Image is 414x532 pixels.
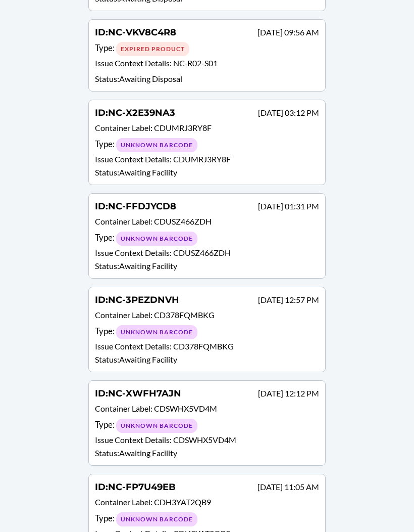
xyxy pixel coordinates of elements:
[108,294,179,305] span: NC-3PEZDNVH
[95,309,319,324] p: Container Label :
[154,310,215,320] span: CD378FQMBKG
[95,57,319,72] p: Issue Context Details :
[116,232,197,246] div: Unknown Barcode
[95,434,319,446] p: Issue Context Details :
[95,403,319,417] p: Container Label :
[95,247,319,259] p: Issue Context Details :
[257,481,319,493] p: [DATE] 11:05 AM
[95,418,319,433] div: Type :
[116,42,189,56] div: Expired Product
[95,138,319,152] div: Type :
[88,19,326,92] a: ID:NC-VKV8C4R8[DATE] 09:56 AMType: Expired ProductIssue Context Details: NC-R02-S01Status:Awaitin...
[108,388,181,399] span: NC-XWFH7AJN
[95,122,319,137] p: Container Label :
[173,58,218,68] span: NC-R02-S01
[116,512,197,526] div: Unknown Barcode
[95,73,319,85] p: Status : Awaiting Disposal
[95,353,319,366] p: Status : Awaiting Facility
[95,496,319,511] p: Container Label :
[95,340,319,352] p: Issue Context Details :
[173,435,236,445] span: CDSWHX5VD4M
[95,231,319,246] div: Type :
[95,325,319,339] div: Type :
[116,419,197,433] div: Unknown Barcode
[88,193,326,279] a: ID:NC-FFDJYCD8[DATE] 01:31 PMContainer Label: CDUSZ466ZDHType: Unknown BarcodeIssue Context Detai...
[154,123,212,132] span: CDUMRJ3RY8F
[95,260,319,272] p: Status : Awaiting Facility
[154,216,212,226] span: CDUSZ466ZDH
[154,404,217,413] span: CDSWHX5VD4M
[88,287,326,372] a: ID:NC-3PEZDNVH[DATE] 12:57 PMContainer Label: CD378FQMBKGType: Unknown BarcodeIssue Context Detai...
[88,380,326,466] a: ID:NC-XWFH7AJN[DATE] 12:12 PMContainer Label: CDSWHX5VD4MType: Unknown BarcodeIssue Context Detai...
[258,200,319,212] p: [DATE] 01:31 PM
[173,248,231,257] span: CDUSZ466ZDH
[95,447,319,459] p: Status : Awaiting Facility
[258,294,319,306] p: [DATE] 12:57 PM
[95,106,175,119] h4: ID :
[95,26,176,39] h4: ID :
[116,325,197,339] div: Unknown Barcode
[108,201,176,212] span: NC-FFDJYCD8
[95,215,319,230] p: Container Label :
[88,100,326,185] a: ID:NC-X2E39NA3[DATE] 03:12 PMContainer Label: CDUMRJ3RY8FType: Unknown BarcodeIssue Context Detai...
[95,200,176,213] h4: ID :
[257,26,319,38] p: [DATE] 09:56 AM
[154,497,211,507] span: CDH3YAT2QB9
[95,166,319,179] p: Status : Awaiting Facility
[95,41,319,56] div: Type :
[95,293,179,306] h4: ID :
[108,481,176,493] span: NC-FP7U49EB
[108,107,175,118] span: NC-X2E39NA3
[258,387,319,400] p: [DATE] 12:12 PM
[95,153,319,165] p: Issue Context Details :
[108,27,176,38] span: NC-VKV8C4R8
[116,138,197,152] div: Unknown Barcode
[95,387,181,400] h4: ID :
[173,341,234,351] span: CD378FQMBKG
[173,154,231,164] span: CDUMRJ3RY8F
[95,480,176,494] h4: ID :
[95,512,319,526] div: Type :
[258,107,319,119] p: [DATE] 03:12 PM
